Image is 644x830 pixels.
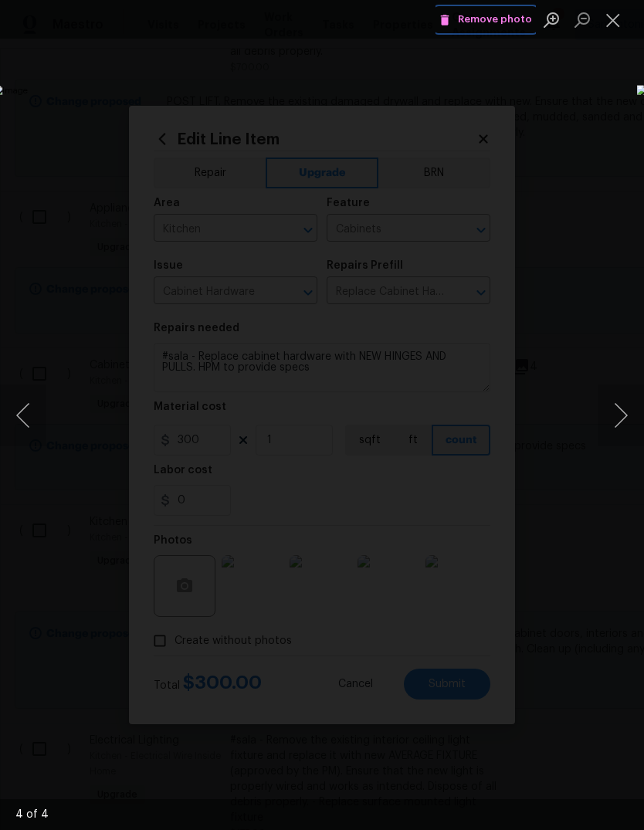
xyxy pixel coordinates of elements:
[536,6,567,33] button: Zoom in
[598,6,629,33] button: Close lightbox
[567,6,598,33] button: Zoom out
[439,11,532,29] span: Remove photo
[598,385,644,446] button: Next image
